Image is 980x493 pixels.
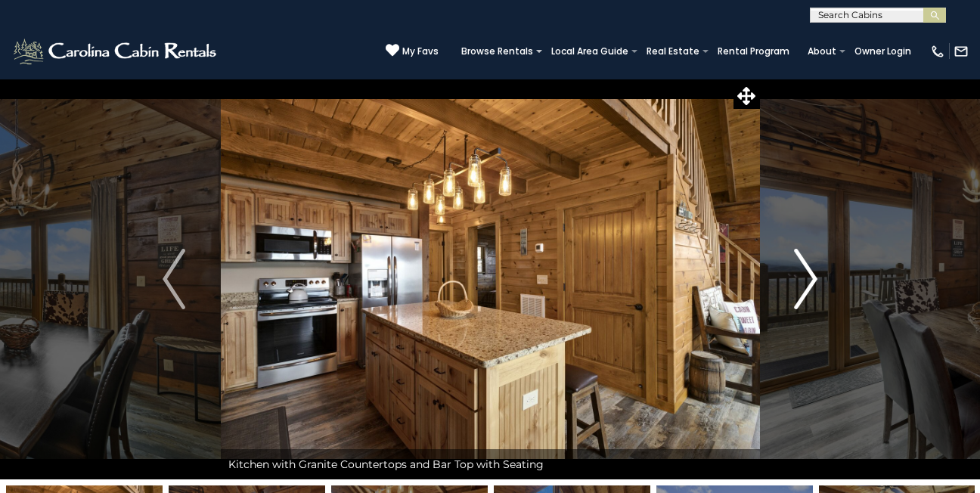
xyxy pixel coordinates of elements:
img: mail-regular-white.png [954,44,969,59]
span: My Favs [402,45,439,58]
a: My Favs [386,43,439,59]
button: Previous [127,79,220,479]
img: White-1-2.png [11,36,221,67]
a: Local Area Guide [544,41,636,62]
img: arrow [163,249,185,309]
a: Browse Rentals [454,41,541,62]
a: Real Estate [639,41,707,62]
a: About [800,41,844,62]
a: Owner Login [847,41,919,62]
img: phone-regular-white.png [930,44,945,59]
button: Next [759,79,852,479]
img: arrow [795,249,817,309]
div: Kitchen with Granite Countertops and Bar Top with Seating [221,449,760,479]
a: Rental Program [710,41,797,62]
